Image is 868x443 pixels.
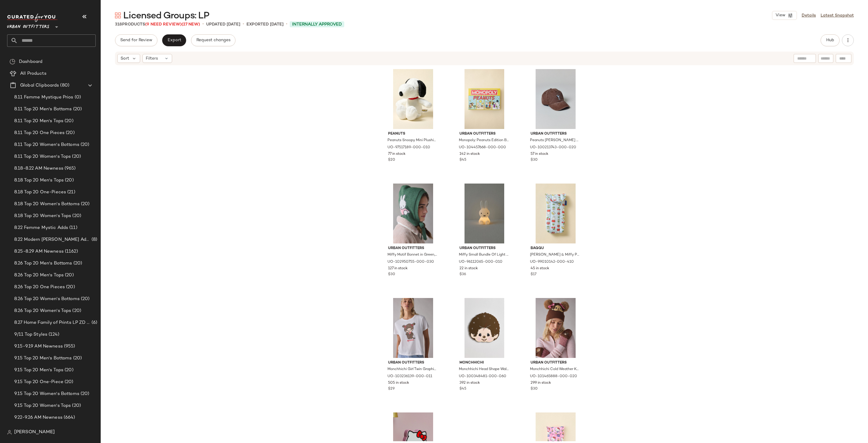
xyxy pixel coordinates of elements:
[20,82,59,89] span: Global Clipboards
[455,184,514,243] img: 96112065_010_b
[79,141,89,148] span: (20)
[123,10,209,22] span: Licensed Groups: LP
[14,414,63,421] span: 9.22-9.26 AM Newness
[90,236,97,243] span: (8)
[388,272,395,277] span: $30
[14,391,79,397] span: 9.15 Top 20 Women's Bottoms
[167,38,181,43] span: Export
[531,272,537,277] span: $17
[821,34,840,46] button: Hub
[59,82,69,89] span: (80)
[459,360,510,366] span: Monchhichi
[530,138,580,143] span: Peanuts [PERSON_NAME] Cool Icon Washed Dad Hat in Brown, Men's at Urban Outfitters
[459,246,510,251] span: Urban Outfitters
[14,307,71,314] span: 8.26 Top 20 Women's Tops
[14,355,72,362] span: 9.15 Top 20 Men's Bottoms
[526,298,585,358] img: 101465888_020_b
[63,118,73,125] span: (20)
[14,429,55,436] span: [PERSON_NAME]
[115,21,200,28] div: Products
[64,248,78,255] span: (1162)
[66,189,75,196] span: (21)
[531,152,548,157] span: 57 in stock
[531,386,538,392] span: $30
[387,259,434,265] span: UO-102950755-000-030
[196,38,230,43] span: Request changes
[531,246,581,251] span: BAGGU
[14,248,64,255] span: 8.25-8.29 AM Newness
[90,319,97,326] span: (6)
[191,34,236,46] button: Request changes
[14,224,68,231] span: 8.22 Femme Mystic Adds
[526,184,585,243] img: 99010142_410_b
[56,426,66,433] span: (10)
[182,22,200,27] span: (27 New)
[459,386,466,392] span: $45
[826,38,834,43] span: Hub
[63,414,75,421] span: (664)
[115,22,122,27] span: 318
[145,22,182,27] span: (9 Need Review)
[772,11,797,20] button: View
[72,260,82,267] span: (20)
[14,130,65,136] span: 8.11 Top 20 One Pieces
[63,367,73,374] span: (20)
[7,430,12,435] img: svg%3e
[383,69,443,129] img: 97517189_010_b
[63,379,73,385] span: (20)
[120,38,152,43] span: Send for Review
[73,94,81,101] span: (0)
[388,131,438,137] span: Peanuts
[387,374,432,379] span: UO-103236139-000-011
[14,426,56,433] span: 9.23 Bedding Focus
[387,252,438,258] span: Miffy Motif Bonnet in Green, Women's at Urban Outfitters
[63,165,76,172] span: (965)
[14,201,80,208] span: 8.18 Top 20 Women's Bottoms
[14,189,66,196] span: 8.18 Top 20 One-Pieces
[14,272,64,279] span: 8.26 Top 20 Men's Tops
[388,266,408,271] span: 127 in stock
[72,106,82,113] span: (20)
[7,14,57,22] img: cfy_white_logo.C9jOOHJF.svg
[775,13,785,18] span: View
[387,138,438,143] span: Peanuts Snoopy Mini Plushie in White at Urban Outfitters
[388,246,438,251] span: Urban Outfitters
[14,379,63,385] span: 9.15 Top 20 One-Piece
[292,21,342,28] span: Internally Approved
[71,307,81,314] span: (20)
[459,145,506,150] span: UO-104457668-000-000
[14,153,71,160] span: 8.11 Top 20 Women's Tops
[459,157,466,163] span: $45
[387,367,438,372] span: Monchhichi Girl Twin Graphic Slim Tee in Ivory, Women's at Urban Outfitters
[65,284,75,291] span: (20)
[455,298,514,358] img: 100348481_060_b
[14,213,71,219] span: 8.18 Top 20 Women's Tops
[459,272,466,277] span: $36
[388,386,395,392] span: $29
[202,21,204,28] span: •
[243,21,244,28] span: •
[14,367,63,374] span: 9.15 Top 20 Men's Tops
[459,152,480,157] span: 142 in stock
[65,130,75,136] span: (20)
[531,131,581,137] span: Urban Outfitters
[14,284,65,291] span: 8.26 Top 20 One Pieces
[387,145,430,150] span: UO-97517189-000-010
[821,12,854,19] a: Latest Snapshot
[526,69,585,129] img: 100213743_020_b
[802,12,816,19] a: Details
[115,34,157,46] button: Send for Review
[14,319,90,326] span: 8.27 Home Family of Prints LP ZD Adds
[9,59,15,65] img: svg%3e
[72,355,82,362] span: (20)
[64,272,74,279] span: (20)
[383,298,443,358] img: 103236139_011_b
[71,402,81,409] span: (20)
[459,374,506,379] span: UO-100348481-000-060
[14,236,90,243] span: 8.22 Modern [PERSON_NAME] Adds
[79,391,89,397] span: (20)
[530,145,576,150] span: UO-100213743-000-020
[68,224,77,231] span: (11)
[14,118,63,125] span: 8.11 Top 20 Men's Tops
[162,34,186,46] button: Export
